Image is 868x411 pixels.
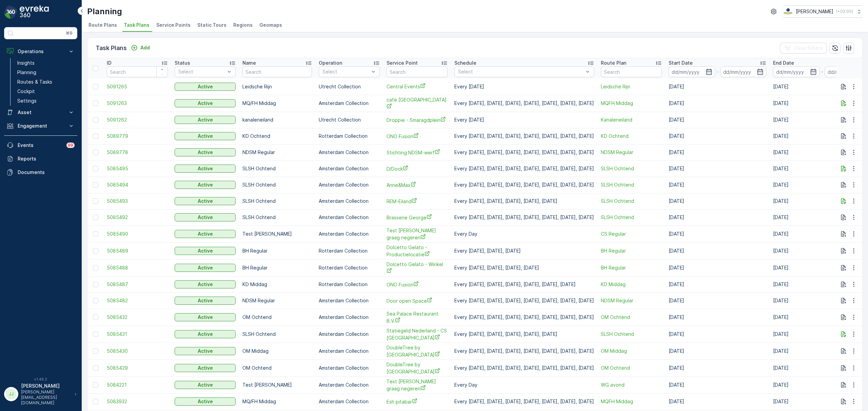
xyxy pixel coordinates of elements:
[665,393,770,410] td: [DATE]
[198,297,213,304] p: Active
[451,293,597,309] td: Every [DATE], [DATE], [DATE], [DATE], [DATE], [DATE], [DATE]
[387,96,448,110] a: cafe Schinkelhaven
[387,244,448,258] span: Dolcetto Gelato - Productielocatie
[387,227,448,241] a: Test Thijs graag negeren
[387,214,448,221] a: Brasserie George
[315,112,383,128] td: Utrecht Collection
[93,348,98,354] div: Toggle Row Selected
[239,209,315,225] td: SLSH Ochtend
[239,193,315,209] td: SLSH Ochtend
[601,348,662,354] span: OM Middag
[783,5,863,18] button: [PERSON_NAME](+02:00)
[4,383,77,406] button: JJ[PERSON_NAME][PERSON_NAME][EMAIL_ADDRESS][DOMAIN_NAME]
[601,231,662,237] a: CS Regular
[107,331,168,338] a: 5085431
[107,83,168,90] span: 5091265
[107,66,168,77] input: Search
[107,297,168,304] span: 5085482
[315,376,383,393] td: Amsterdam Collection
[315,276,383,293] td: Rotterdam Collection
[239,343,315,360] td: OM Middag
[107,116,168,123] a: 5091262
[601,100,662,107] a: MQFH Middag
[601,331,662,338] a: SLSH Ochtend
[601,116,662,123] span: Kanaleneiland
[601,165,662,172] a: SLSH Ochtend
[315,393,383,410] td: Amsterdam Collection
[387,116,448,124] span: Droppie - Smaragdplein
[68,143,73,148] p: 99
[17,60,35,66] p: Insights
[21,389,71,406] p: [PERSON_NAME][EMAIL_ADDRESS][DOMAIN_NAME]
[601,264,662,271] span: BH Regular
[315,326,383,343] td: Amsterdam Collection
[93,298,98,303] div: Toggle Row Selected
[315,128,383,144] td: Rotterdam Collection
[451,144,597,160] td: Every [DATE], [DATE], [DATE], [DATE], [DATE], [DATE], [DATE]
[4,5,18,19] img: logo
[18,169,75,176] p: Documents
[93,166,98,171] div: Toggle Row Selected
[315,95,383,112] td: Amsterdam Collection
[239,276,315,293] td: KD Middag
[6,389,17,399] div: JJ
[93,182,98,188] div: Toggle Row Selected
[601,149,662,156] a: NDSM Regular
[387,165,448,172] span: D/Dock
[18,155,75,162] p: Reports
[239,259,315,276] td: BH Regular
[93,265,98,271] div: Toggle Row Selected
[198,181,213,188] p: Active
[665,177,770,193] td: [DATE]
[451,242,597,259] td: Every [DATE], [DATE], [DATE]
[665,293,770,309] td: [DATE]
[315,209,383,225] td: Amsterdam Collection
[315,259,383,276] td: Rotterdam Collection
[20,5,49,19] img: logo_dark-DEwI_e13.png
[239,309,315,326] td: OM Ochtend
[93,101,98,106] div: Toggle Row Selected
[387,327,448,341] span: Statiegeld Nederland - CS [GEOGRAPHIC_DATA]
[93,133,98,139] div: Toggle Row Selected
[93,84,98,89] div: Toggle Row Selected
[107,165,168,172] span: 5085495
[239,177,315,193] td: SLSH Ochtend
[601,297,662,304] span: NDSM Regular
[665,128,770,144] td: [DATE]
[107,247,168,254] a: 5085489
[15,68,77,77] a: Planning
[451,376,597,393] td: Every Day
[93,365,98,371] div: Toggle Row Selected
[198,214,213,221] p: Active
[315,293,383,309] td: Amsterdam Collection
[601,281,662,288] a: KD Middag
[665,95,770,112] td: [DATE]
[387,310,448,324] a: Sea Palace Restaurant B.V.
[387,133,448,140] a: ONO Fusion
[315,309,383,326] td: Amsterdam Collection
[451,225,597,242] td: Every Day
[601,314,662,321] a: OM Ochtend
[198,331,213,338] p: Active
[387,398,448,405] a: Esh pitabar
[387,378,448,392] a: Test Thijs graag negeren
[601,198,662,204] a: SLSH Ochtend
[601,83,662,90] span: Leidsche Rijn
[107,398,168,405] span: 5083932
[107,214,168,221] a: 5085492
[315,193,383,209] td: Amsterdam Collection
[4,152,77,166] a: Reports
[601,214,662,221] a: SLSH Ochtend
[601,398,662,405] a: MQFH Middag
[15,58,77,68] a: Insights
[107,231,168,237] span: 5085490
[93,248,98,254] div: Toggle Row Selected
[239,242,315,259] td: BH Regular
[4,166,77,179] a: Documents
[15,77,77,87] a: Routes & Tasks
